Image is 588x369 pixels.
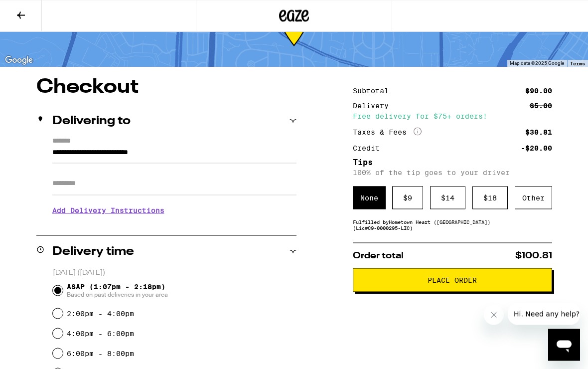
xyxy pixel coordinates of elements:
[52,246,134,258] h2: Delivery time
[353,169,552,177] p: 100% of the tip goes to your driver
[353,145,387,152] div: Credit
[2,54,35,67] a: Open this area in Google Maps (opens a new window)
[281,17,307,54] div: 76-147 min
[353,159,552,167] h5: Tips
[67,310,134,318] label: 2:00pm - 4:00pm
[53,268,296,278] p: [DATE] ([DATE])
[67,330,134,338] label: 4:00pm - 6:00pm
[510,61,564,66] span: Map data ©2025 Google
[548,329,580,361] iframe: Button to launch messaging window
[353,113,552,120] div: Free delivery for $75+ orders!
[430,186,465,209] div: $ 14
[353,251,404,260] span: Order total
[525,87,552,94] div: $90.00
[353,186,386,209] div: None
[67,291,168,299] span: Based on past deliveries in your area
[2,54,35,67] img: Google
[428,277,477,284] span: Place Order
[67,350,134,358] label: 6:00pm - 8:00pm
[52,199,296,222] h3: Add Delivery Instructions
[353,128,422,137] div: Taxes & Fees
[353,219,552,231] div: Fulfilled by Hometown Heart ([GEOGRAPHIC_DATA]) (Lic# C9-0000295-LIC )
[570,61,585,67] a: Terms
[472,186,508,209] div: $ 18
[515,186,552,209] div: Other
[484,305,504,325] iframe: Close message
[353,268,552,292] button: Place Order
[508,303,580,325] iframe: Message from company
[353,102,396,109] div: Delivery
[515,251,552,260] span: $100.81
[353,87,396,94] div: Subtotal
[52,115,131,127] h2: Delivering to
[52,222,296,230] p: We'll contact you at [PHONE_NUMBER] when we arrive
[521,145,552,152] div: -$20.00
[392,186,423,209] div: $ 9
[36,77,296,97] h1: Checkout
[67,283,168,299] span: ASAP (1:07pm - 2:18pm)
[525,129,552,136] div: $30.81
[530,102,552,109] div: $5.00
